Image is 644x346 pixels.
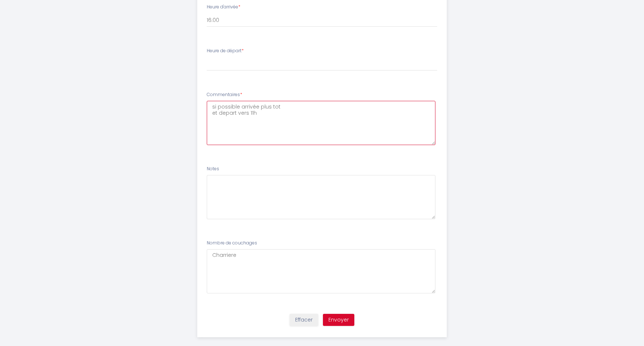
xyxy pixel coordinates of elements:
label: Nombre de couchages [207,240,257,247]
button: Effacer [290,314,318,326]
label: Heure de départ [207,47,244,54]
label: Heure d'arrivée [207,4,240,11]
label: Commentaires [207,91,242,98]
label: Notes [207,166,219,172]
button: Envoyer [323,314,354,326]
